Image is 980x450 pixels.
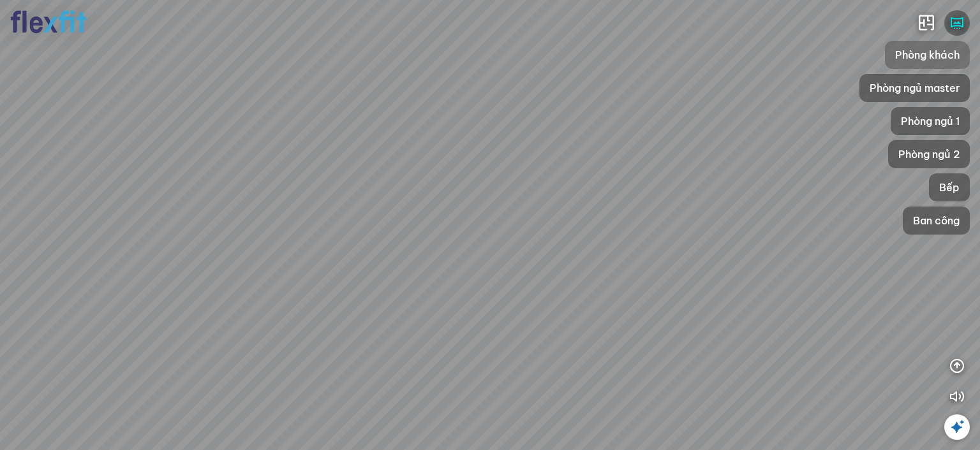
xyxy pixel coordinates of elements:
[901,113,960,129] span: Phòng ngủ 1
[895,47,960,62] span: Phòng khách
[870,80,960,96] span: Phòng ngủ master
[898,147,960,162] span: Phòng ngủ 2
[913,213,960,228] span: Ban công
[939,180,960,195] span: Bếp
[10,10,87,34] img: logo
